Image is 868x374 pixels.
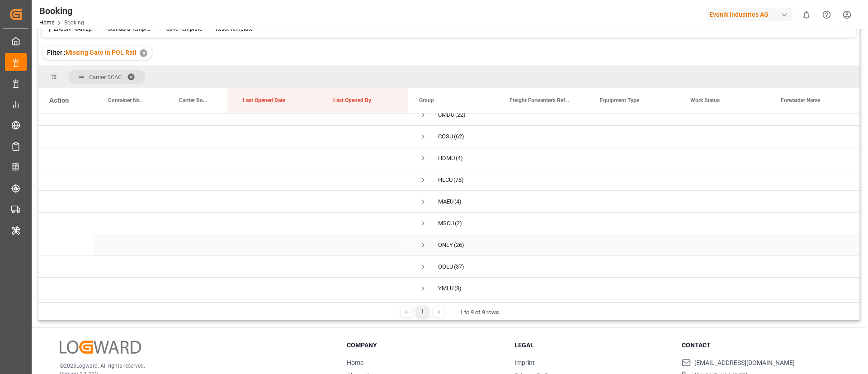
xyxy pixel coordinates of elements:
div: YMLU [438,278,453,299]
span: Group [419,97,434,104]
div: HDMU [438,148,455,169]
h3: Company [347,341,503,350]
div: Press SPACE to select this row. [38,256,408,278]
div: Press SPACE to select this row. [38,104,408,126]
a: Imprint [514,359,535,366]
div: HLCU [438,170,453,190]
div: Press SPACE to select this row. [38,234,408,256]
span: Last Opened By [333,97,371,104]
div: Press SPACE to select this row. [38,213,408,234]
div: MSCU [438,213,454,234]
div: Evonik Industries AG [706,8,793,21]
span: Container No. [108,97,141,104]
span: (3) [454,278,462,299]
a: Home [39,19,54,26]
span: Last Opened Date [243,97,285,104]
span: Equipment Type [600,97,639,104]
span: (26) [454,235,464,256]
div: MAEU [438,191,453,212]
span: Work Status [690,97,720,104]
div: OOLU [438,256,453,277]
button: Help Center [816,5,837,25]
span: Missing Gate In POL Rail [66,49,137,56]
div: Press SPACE to select this row. [38,147,408,169]
div: Action [49,96,69,104]
span: (78) [453,170,464,190]
button: show 0 new notifications [796,5,816,25]
a: Home [347,359,363,366]
span: (4) [456,148,463,169]
div: Press SPACE to select this row. [38,278,408,299]
div: Press SPACE to select this row. [38,169,408,191]
div: ONEY [438,235,453,256]
span: (22) [455,104,466,125]
span: (2) [455,213,462,234]
span: Filter : [47,49,66,56]
p: © 2025 Logward. All rights reserved. [60,362,324,370]
div: 1 [417,306,428,317]
div: COSU [438,126,453,147]
div: CMDU [438,104,454,125]
div: Booking [39,4,84,18]
span: (37) [454,256,464,277]
h3: Legal [514,341,671,350]
div: Press SPACE to select this row. [38,191,408,213]
span: [EMAIL_ADDRESS][DOMAIN_NAME] [694,358,795,368]
div: 1 to 9 of 9 rows [460,308,499,317]
span: Carrier SCAC [89,74,122,80]
div: ✕ [140,49,147,57]
h3: Contact [682,341,838,350]
span: Freight Forwarder's Reference No. [509,97,570,104]
span: Forwarder Name [781,97,820,104]
span: Carrier Booking No. [179,97,208,104]
img: Logward Logo [60,341,141,354]
div: Press SPACE to select this row. [38,126,408,147]
button: Evonik Industries AG [706,6,796,23]
span: (62) [454,126,464,147]
span: (4) [454,191,462,212]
